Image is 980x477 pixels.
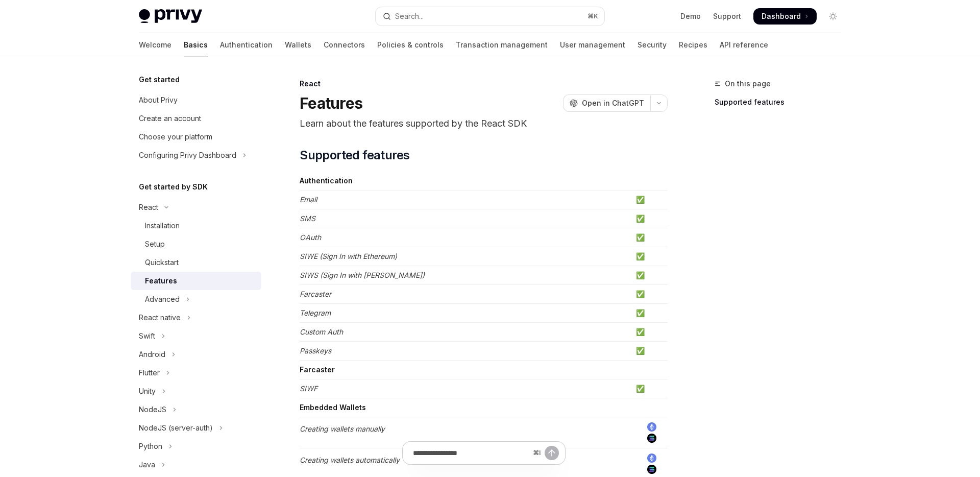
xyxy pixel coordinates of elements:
button: Toggle React section [131,198,261,217]
div: Setup [145,238,165,250]
p: Learn about the features supported by the React SDK [300,116,668,131]
span: Open in ChatGPT [582,98,644,108]
a: Create an account [131,109,261,128]
a: Welcome [139,33,171,57]
button: Toggle Python section [131,437,261,456]
h5: Get started [139,74,180,86]
button: Open in ChatGPT [563,94,650,112]
a: Transaction management [456,33,548,57]
div: NodeJS (server-auth) [139,422,213,434]
em: SIWS (Sign In with [PERSON_NAME]) [300,271,425,279]
a: Setup [131,235,261,253]
div: Quickstart [145,256,179,269]
em: Telegram [300,308,331,317]
button: Toggle Flutter section [131,364,261,382]
a: Security [638,33,667,57]
em: SIWF [300,384,317,393]
button: Toggle React native section [131,308,261,327]
a: Policies & controls [377,33,444,57]
button: Toggle Android section [131,345,261,364]
td: ✅ [632,323,668,342]
button: Send message [545,446,559,460]
em: Passkeys [300,346,331,355]
a: API reference [720,33,768,57]
button: Open search [376,7,604,26]
td: ✅ [632,379,668,398]
h5: Get started by SDK [139,181,208,193]
img: solana.png [647,434,656,443]
a: Supported features [715,94,849,110]
a: Connectors [324,33,365,57]
div: Java [139,459,155,471]
td: ✅ [632,247,668,266]
button: Toggle NodeJS section [131,400,261,419]
h1: Features [300,94,362,112]
button: Toggle Configuring Privy Dashboard section [131,146,261,164]
strong: Embedded Wallets [300,403,366,412]
a: About Privy [131,91,261,109]
td: ✅ [632,190,668,209]
div: Features [145,275,177,287]
a: Support [713,11,741,21]
button: Toggle Swift section [131,327,261,345]
em: Creating wallets manually [300,424,385,433]
td: ✅ [632,304,668,323]
em: SMS [300,214,315,223]
button: Toggle NodeJS (server-auth) section [131,419,261,437]
div: Android [139,348,165,361]
div: Configuring Privy Dashboard [139,149,236,161]
input: Ask a question... [413,442,529,464]
button: Toggle Unity section [131,382,261,400]
div: Flutter [139,367,160,379]
td: ✅ [632,285,668,304]
button: Toggle dark mode [825,8,841,25]
div: Swift [139,330,155,342]
em: OAuth [300,233,321,242]
div: Create an account [139,112,201,125]
div: React [139,201,158,213]
a: Installation [131,217,261,235]
strong: Farcaster [300,365,335,374]
a: User management [560,33,625,57]
div: React native [139,312,181,324]
td: ✅ [632,342,668,361]
a: Dashboard [753,8,817,25]
span: On this page [725,78,771,90]
div: Unity [139,385,156,397]
span: ⌘ K [587,12,598,20]
td: ✅ [632,209,668,228]
a: Basics [184,33,208,57]
em: Custom Auth [300,327,343,336]
em: Email [300,195,317,204]
td: ✅ [632,266,668,285]
img: ethereum.png [647,422,656,432]
a: Choose your platform [131,128,261,146]
div: Python [139,440,162,452]
strong: Authentication [300,176,353,185]
a: Wallets [285,33,311,57]
a: Authentication [220,33,273,57]
span: Dashboard [762,11,801,21]
a: Recipes [679,33,707,57]
div: About Privy [139,94,178,106]
a: Quickstart [131,253,261,272]
em: SIWE (Sign In with Ethereum) [300,252,397,260]
td: ✅ [632,228,668,247]
div: Choose your platform [139,131,212,143]
button: Toggle Advanced section [131,290,261,308]
div: Search... [395,10,424,22]
button: Toggle Java section [131,456,261,474]
a: Demo [680,11,701,21]
em: Farcaster [300,290,331,298]
div: Advanced [145,293,180,305]
span: Supported features [300,147,409,163]
div: React [300,79,668,89]
img: light logo [139,9,202,23]
div: Installation [145,220,180,232]
a: Features [131,272,261,290]
div: NodeJS [139,403,166,416]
